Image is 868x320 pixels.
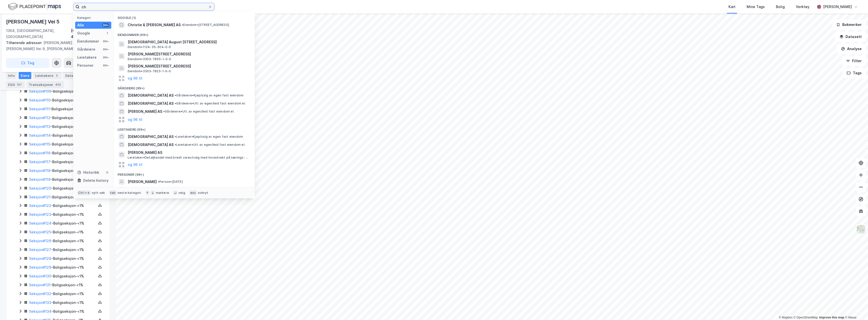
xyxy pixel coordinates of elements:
div: Personer (99+) [114,169,255,178]
span: Eiendom • 3303-7823-1-0-0 [128,69,171,73]
a: Seksjon#134 [29,309,51,313]
a: Seksjon#131 [29,283,50,287]
span: • [175,93,176,97]
a: Mapbox [779,316,793,319]
div: Alle [77,22,84,28]
a: Seksjon#133 [29,300,51,305]
div: Info [6,72,17,79]
div: Eiendommer [77,38,99,44]
a: Seksjon#129 [29,265,51,269]
div: - Boligseksjon - <1% [29,124,96,130]
div: Leietakere [33,72,61,79]
span: Christie & [PERSON_NAME] AS [128,22,181,28]
div: - Boligseksjon - <1% [29,97,96,103]
span: Eiendom • 3303-7855-1-0-0 [128,57,171,61]
div: 2 [54,73,59,78]
span: • [175,101,176,105]
div: markere [156,191,169,195]
a: Seksjon#128 [29,256,51,261]
div: Ctrl + k [77,190,91,195]
span: [DEMOGRAPHIC_DATA] AS [128,92,174,98]
button: og 96 til [128,117,142,123]
div: Gårdeiere [77,46,95,52]
div: - Boligseksjon - <1% [29,176,96,183]
img: Z [856,225,866,234]
button: Datasett [835,32,866,42]
div: - Boligseksjon - <1% [29,185,96,191]
a: Seksjon#113 [29,124,50,129]
button: og 96 til [128,75,142,81]
div: [PERSON_NAME] Vei 7, [PERSON_NAME] Vei 9, [PERSON_NAME] Vei 11 [6,40,106,52]
button: og 96 til [128,162,142,168]
div: Verktøy [796,4,809,10]
span: [PERSON_NAME] AS [128,150,249,156]
div: 99+ [102,47,109,51]
span: [PERSON_NAME][STREET_ADDRESS] [128,63,249,69]
button: Tag [6,58,49,68]
button: Analyse [837,44,866,54]
div: 1 [105,31,109,35]
div: 0 [105,170,109,174]
div: - Boligseksjon - <1% [29,203,96,209]
span: [PERSON_NAME] [128,179,157,185]
div: Gårdeiere (99+) [114,82,255,91]
div: nytt søk [92,191,105,195]
a: Seksjon#126 [29,239,51,243]
div: 99+ [102,55,109,59]
div: Kontrollprogram for chat [843,296,868,320]
div: Kategori [77,16,111,20]
iframe: Chat Widget [843,296,868,320]
a: Seksjon#130 [29,274,51,278]
button: Filter [842,56,866,66]
a: Seksjon#114 [29,133,51,137]
a: Seksjon#125 [29,230,51,234]
div: - Boligseksjon - <1% [29,264,96,270]
div: Delete history [83,177,108,184]
div: - Boligseksjon - <1% [29,229,96,235]
div: [GEOGRAPHIC_DATA], 41/873 [71,28,110,40]
span: [DEMOGRAPHIC_DATA] AS [128,100,174,106]
a: Seksjon#115 [29,142,50,146]
div: Leietakere (99+) [114,124,255,133]
div: esc [189,190,197,195]
span: [PERSON_NAME][STREET_ADDRESS] [128,51,249,57]
a: Seksjon#121 [29,195,50,199]
a: Seksjon#110 [29,98,50,102]
button: Bokmerker [832,20,866,30]
div: - Boligseksjon - <1% [29,300,96,306]
span: [DEMOGRAPHIC_DATA] August [STREET_ADDRESS] [128,39,249,45]
div: - Boligseksjon - <1% [29,106,96,112]
span: [DEMOGRAPHIC_DATA] AS [128,134,174,140]
input: Søk på adresse, matrikkel, gårdeiere, leietakere eller personer [79,3,208,11]
div: 422 [54,82,62,87]
div: ESG [6,81,25,88]
div: [PERSON_NAME] Vei 5 [6,18,61,26]
span: Person • [DATE] [158,180,183,184]
span: Leietaker • Utl. av egen/leid fast eiendom el. [175,143,245,147]
div: 99+ [102,23,109,27]
a: Seksjon#120 [29,186,51,190]
span: • [175,135,176,138]
div: tab [109,190,117,195]
div: 99+ [102,63,109,67]
div: - Boligseksjon - <1% [29,282,96,288]
div: - Boligseksjon - <1% [29,132,96,138]
span: • [163,110,165,113]
a: Improve this map [819,316,844,319]
div: 99+ [102,39,109,43]
a: Seksjon#109 [29,89,51,93]
a: Seksjon#117 [29,160,50,164]
a: Seksjon#112 [29,116,50,120]
div: avbryt [198,191,208,195]
div: 1364, [GEOGRAPHIC_DATA], [GEOGRAPHIC_DATA] [6,28,71,40]
a: Seksjon#122 [29,203,51,208]
div: neste kategori [118,191,141,195]
div: Leietakere [77,54,97,60]
span: Tilhørende adresser: [6,41,43,45]
span: [DEMOGRAPHIC_DATA] AS [128,142,174,148]
span: • [158,180,159,184]
a: Seksjon#118 [29,168,50,173]
div: - Boligseksjon - <1% [29,308,96,314]
span: Gårdeiere • Utl. av egen/leid fast eiendom el. [163,110,234,114]
div: - Boligseksjon - <1% [29,159,96,165]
